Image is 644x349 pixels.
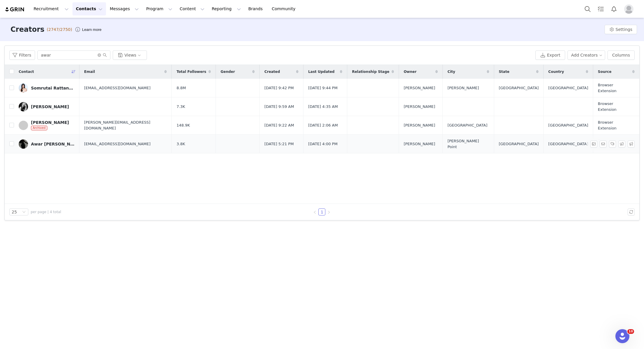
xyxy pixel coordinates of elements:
a: Community [268,2,302,15]
i: icon: down [22,210,26,214]
button: Notifications [607,2,620,15]
span: [GEOGRAPHIC_DATA] [447,122,487,128]
span: State [499,69,509,74]
a: Somrutai Rattanawaraha [19,83,75,93]
span: (2747/2750) [47,27,72,33]
span: Archived [31,126,47,130]
span: [DATE] 4:00 PM [308,141,337,147]
span: Browser Extension [598,120,632,131]
img: grin logo [5,7,25,12]
li: Next Page [325,208,332,215]
a: [PERSON_NAME] [19,102,75,111]
span: Total Followers [176,69,206,74]
i: icon: search [103,53,107,57]
a: Brands [245,2,268,15]
span: Browser Extension [598,101,632,112]
span: Created [264,69,280,74]
div: [PERSON_NAME] [31,104,69,109]
span: [PERSON_NAME] [404,141,435,147]
span: Owner [404,69,416,74]
div: 25 [12,209,17,215]
span: [GEOGRAPHIC_DATA] [499,85,539,91]
button: Columns [607,50,635,60]
span: [PERSON_NAME][EMAIL_ADDRESS][DOMAIN_NAME] [84,120,167,131]
span: Browser Extension [598,138,632,150]
span: Country [548,69,564,74]
img: 7146bac2-44c6-4c10-86bd-9f5a18460751.jpg [19,139,28,149]
button: Program [143,2,176,15]
button: Reporting [208,2,244,15]
button: Settings [605,25,637,34]
h3: Creators [11,24,44,35]
span: [EMAIL_ADDRESS][DOMAIN_NAME] [84,141,150,147]
span: Relationship Stage [352,69,389,74]
a: Tasks [594,2,607,15]
iframe: Intercom live chat [615,329,629,343]
button: Contacts [72,2,106,15]
span: [PERSON_NAME] Point [447,138,489,150]
span: [PERSON_NAME] [404,85,435,91]
div: Tooltip anchor [81,27,103,33]
span: [DATE] 9:42 PM [264,85,294,91]
span: [PERSON_NAME] [447,85,479,91]
a: [PERSON_NAME]Archived [19,120,75,131]
span: [DATE] 9:59 AM [264,104,294,110]
span: [GEOGRAPHIC_DATA] [548,85,588,91]
button: Profile [621,4,639,14]
span: Contact [19,69,34,74]
span: [PERSON_NAME] [404,122,435,128]
span: 8.8M [176,85,186,91]
span: Last Updated [308,69,334,74]
span: City [447,69,455,74]
button: Content [176,2,208,15]
span: [DATE] 2:06 AM [308,122,338,128]
span: Send Email [600,141,609,148]
li: 1 [318,208,325,215]
div: Awar [PERSON_NAME] [31,142,75,146]
span: Source [598,69,612,74]
span: [GEOGRAPHIC_DATA] [548,141,588,147]
span: 3.8K [176,141,185,147]
button: Views [113,50,147,60]
span: [GEOGRAPHIC_DATA] [499,141,539,147]
input: Search... [37,50,110,60]
img: 6621d9ec-8c45-4cf0-a8e7-7722ccf40e23.jpg [19,83,28,93]
img: placeholder-profile.jpg [624,4,633,14]
span: 148.9K [176,122,190,128]
button: Add Creators [567,50,605,60]
button: Export [535,50,565,60]
i: icon: left [313,211,317,214]
span: [EMAIL_ADDRESS][DOMAIN_NAME] [84,85,150,91]
span: [DATE] 9:44 PM [308,85,337,91]
div: [PERSON_NAME] [31,120,69,125]
span: Gender [221,69,235,74]
div: Somrutai Rattanawaraha [31,86,75,90]
span: [DATE] 4:35 AM [308,104,338,110]
button: Recruitment [30,2,72,15]
span: 7.3K [176,104,185,110]
a: Awar [PERSON_NAME] [19,139,75,149]
span: [DATE] 9:22 AM [264,122,294,128]
i: icon: right [327,211,331,214]
a: 1 [319,209,325,215]
button: Messages [106,2,142,15]
button: Search [581,2,594,15]
li: Previous Page [311,208,318,215]
span: Browser Extension [598,82,632,94]
span: per page | 4 total [31,209,61,215]
span: Email [84,69,95,74]
i: icon: close-circle [98,53,101,57]
img: 5c41db67-5672-4173-8d5c-2f568f075f94.jpg [19,102,28,111]
button: Filters [9,50,35,60]
span: [DATE] 5:21 PM [264,141,294,147]
span: [GEOGRAPHIC_DATA] [548,122,588,128]
span: [PERSON_NAME] [404,104,435,110]
span: 10 [627,329,634,334]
